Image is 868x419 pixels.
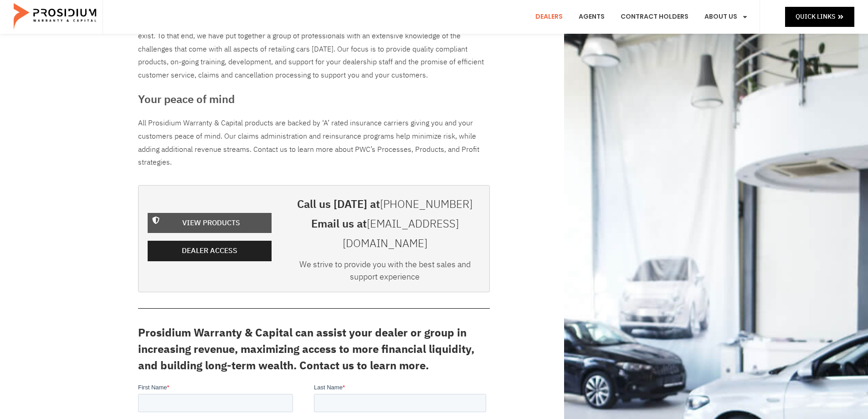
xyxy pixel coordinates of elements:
div: We strive to provide you with the best sales and support experience [290,258,480,287]
span: Quick Links [796,11,835,22]
span: View Products [182,217,240,230]
a: View Products [148,213,272,233]
a: [EMAIL_ADDRESS][DOMAIN_NAME] [343,216,459,252]
h3: Your peace of mind [138,91,490,108]
a: [PHONE_NUMBER] [380,196,473,212]
h3: Call us [DATE] at [290,195,480,214]
p: All Prosidium Warranty & Capital products are backed by ‘A’ rated insurance carriers giving you a... [138,117,490,169]
div: Dealerships are the backbone of the American economy. Without you and your dedicated team, we don... [138,16,490,82]
span: Last Name [176,1,205,8]
span: Dealer Access [182,244,237,258]
a: Quick Links [785,7,854,26]
h3: Prosidium Warranty & Capital can assist your dealer or group in increasing revenue, maximizing ac... [138,325,490,374]
h3: Email us at [290,214,480,253]
a: Dealer Access [148,241,272,261]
